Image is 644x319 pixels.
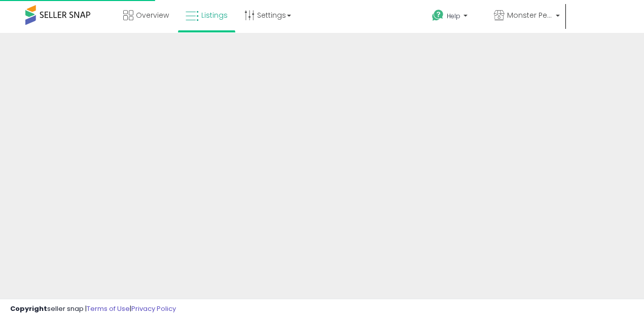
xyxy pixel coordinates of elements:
div: seller snap | | [10,304,176,314]
strong: Copyright [10,304,47,313]
span: Overview [136,10,169,20]
i: Get Help [432,9,444,22]
a: Privacy Policy [131,304,176,313]
a: Terms of Use [87,304,130,313]
span: Monster Pets [507,10,553,20]
span: Help [447,12,460,20]
span: Listings [201,10,228,20]
a: Help [424,2,485,33]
